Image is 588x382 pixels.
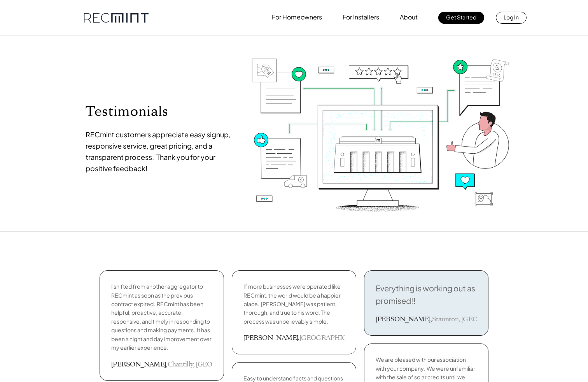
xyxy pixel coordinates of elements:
[111,360,166,369] h3: [PERSON_NAME]
[430,315,432,324] h3: ,
[300,333,440,343] p: [GEOGRAPHIC_DATA], [GEOGRAPHIC_DATA]
[376,315,430,324] h3: [PERSON_NAME]
[86,130,232,173] span: RECmint customers appreciate easy signup, responsive service, great pricing, and a transparent pr...
[243,333,298,343] h3: [PERSON_NAME]
[496,12,527,24] a: Log In
[168,360,265,369] p: Chantilly, [GEOGRAPHIC_DATA]
[376,282,477,307] p: Everything is working out as promised!!
[400,12,418,23] p: About
[272,12,322,23] p: For Homeowners
[432,315,530,324] p: Staunton, [GEOGRAPHIC_DATA]
[298,333,299,343] h3: ,
[166,360,167,369] h3: ,
[343,12,379,23] p: For Installers
[86,103,238,120] p: Testimonials
[504,12,519,23] p: Log In
[111,282,212,352] p: I shifted from another aggregator to RECmint as soon as the previous contract expired. RECmint ha...
[243,282,345,326] p: If more businesses were operated like RECmint, the world would be a happier place. [PERSON_NAME] ...
[438,12,484,24] a: Get Started
[446,12,476,23] p: Get Started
